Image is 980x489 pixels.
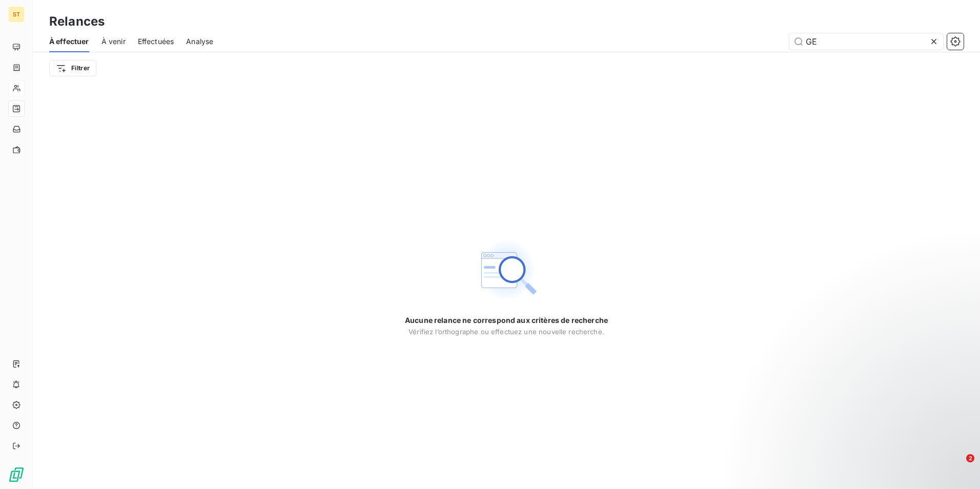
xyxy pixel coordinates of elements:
img: Empty state [474,237,539,303]
span: À effectuer [49,36,89,47]
span: Vérifiez l’orthographe ou effectuez une nouvelle recherche. [409,328,604,336]
iframe: Intercom live chat [945,454,970,479]
div: ST [8,6,25,23]
img: Logo LeanPay [8,466,25,483]
span: 2 [966,454,974,462]
span: Aucune relance ne correspond aux critères de recherche [405,315,608,325]
span: Analyse [186,36,213,47]
span: À venir [101,36,126,47]
h3: Relances [49,12,105,31]
input: Rechercher [789,33,943,50]
span: Effectuées [138,36,174,47]
button: Filtrer [49,60,96,76]
iframe: Intercom notifications message [775,390,980,461]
